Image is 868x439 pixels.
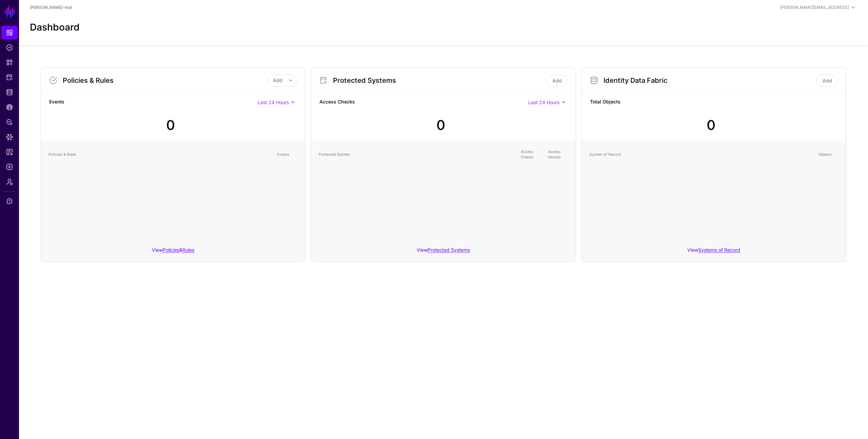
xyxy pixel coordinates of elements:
div: 0 [707,115,715,135]
span: CAEP Hub [6,104,13,111]
a: Policy Lens [1,115,18,129]
a: Protected Systems [428,247,470,253]
span: Identity Data Fabric [6,89,13,96]
span: Support [6,198,13,205]
div: 0 [166,115,175,135]
span: Policy Lens [6,119,13,126]
div: 0 [436,115,445,135]
a: SGNL [4,4,16,19]
strong: Access Checks [319,98,528,107]
span: Logs [6,164,13,170]
a: Snippets [1,56,18,69]
span: Snippets [6,59,13,66]
strong: Total Objects [590,98,838,107]
div: View [311,242,575,262]
a: [PERSON_NAME]-test [30,5,72,10]
span: Data Lens [6,134,13,140]
a: Policies [163,247,179,253]
a: Add [817,75,838,87]
th: Access Checks [517,146,545,164]
a: Add [547,75,568,87]
span: Reports [6,149,13,155]
span: Last 24 Hours [528,99,559,105]
span: Protected Systems [6,74,13,81]
span: Dashboard [6,29,13,36]
a: Logs [1,160,18,174]
div: View [582,242,846,262]
div: View & [41,242,305,262]
h3: Identity Data Fabric [604,76,815,84]
div: [PERSON_NAME][EMAIL_ADDRESS] [780,4,849,11]
th: Policies & Rules [45,146,274,164]
th: Events [274,146,301,164]
a: CAEP Hub [1,100,18,114]
a: Rules [182,247,194,253]
a: Identity Data Fabric [1,85,18,99]
span: Add [273,77,282,83]
th: System of Record [586,146,815,164]
strong: Events [49,98,258,107]
span: Last 24 Hours [258,99,289,105]
a: Policies [1,41,18,54]
h2: Dashboard [30,22,80,33]
a: Reports [1,145,18,159]
h3: Protected Systems [333,76,545,84]
a: Data Lens [1,130,18,144]
a: Protected Systems [1,71,18,84]
span: Policies [6,44,13,51]
a: Dashboard [1,26,18,39]
th: Access Denials [545,146,572,164]
a: Systems of Record [698,247,740,253]
th: Protected System [315,146,517,164]
h3: Policies & Rules [63,76,268,84]
a: Admin [1,175,18,189]
th: Objects [815,146,842,164]
span: Admin [6,178,13,185]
